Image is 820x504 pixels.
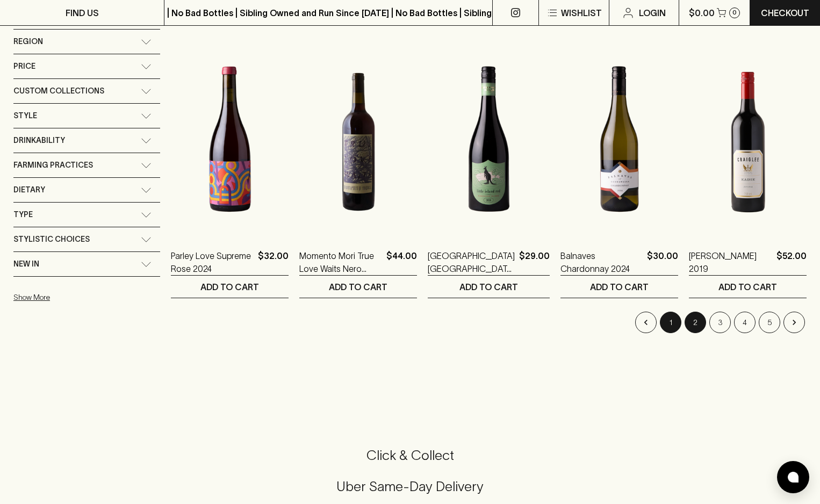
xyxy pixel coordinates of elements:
p: Wishlist [561,6,602,19]
img: Springs Road Kangaroo Island Little Island Red Shiraz 2024 [428,45,550,233]
p: ADD TO CART [590,280,649,293]
p: $52.00 [776,249,807,275]
span: Drinkability [13,134,65,147]
span: Farming Practices [13,159,93,172]
p: Checkout [761,6,809,19]
button: ADD TO CART [299,276,417,298]
button: Go to next page [783,312,805,333]
img: Parley Love Supreme Rose 2024 [171,45,289,233]
button: Go to page 5 [759,312,780,333]
p: FIND US [66,6,99,19]
div: Custom Collections [13,79,160,103]
a: Balnaves Chardonnay 2024 [560,249,643,275]
img: Balnaves Chardonnay 2024 [560,45,678,233]
p: $30.00 [647,249,678,275]
h5: Uber Same-Day Delivery [13,478,807,495]
a: Parley Love Supreme Rose 2024 [171,249,254,275]
p: ADD TO CART [329,280,387,293]
span: Type [13,208,33,221]
p: Login [639,6,666,19]
button: Go to previous page [635,312,657,333]
span: Dietary [13,183,45,197]
div: Dietary [13,178,160,202]
a: Momento Mori True Love Waits Nero [PERSON_NAME] Blend 2023 [299,249,382,275]
p: $0.00 [689,6,715,19]
p: ADD TO CART [200,280,259,293]
p: $44.00 [386,249,417,275]
div: Type [13,203,160,227]
button: ADD TO CART [428,276,550,298]
img: bubble-icon [788,472,799,483]
span: Stylistic Choices [13,233,90,246]
button: Show More [13,286,154,308]
p: $29.00 [519,249,550,275]
p: ADD TO CART [718,280,777,293]
button: ADD TO CART [171,276,289,298]
p: $32.00 [258,249,289,275]
div: Region [13,30,160,54]
div: Stylistic Choices [13,227,160,251]
button: Go to page 3 [709,312,731,333]
button: ADD TO CART [560,276,678,298]
span: Region [13,35,43,48]
span: Custom Collections [13,84,104,98]
p: 0 [732,10,737,16]
div: Price [13,54,160,78]
img: Craiglee Eadie Shiraz 2019 [689,45,807,233]
div: Style [13,104,160,128]
span: New In [13,257,39,271]
img: Momento Mori True Love Waits Nero d'Avola Blend 2023 [299,45,417,233]
span: Price [13,60,35,73]
button: Go to page 4 [734,312,756,333]
a: [PERSON_NAME] 2019 [689,249,772,275]
div: Drinkability [13,128,160,153]
p: ADD TO CART [459,280,518,293]
h5: Click & Collect [13,447,807,464]
a: [GEOGRAPHIC_DATA] [GEOGRAPHIC_DATA] [GEOGRAPHIC_DATA] [GEOGRAPHIC_DATA] 2024 [428,249,515,275]
div: Farming Practices [13,153,160,177]
div: New In [13,252,160,276]
button: ADD TO CART [689,276,807,298]
button: Go to page 1 [660,312,681,333]
button: page 2 [685,312,706,333]
span: Style [13,109,37,123]
nav: pagination navigation [171,312,807,333]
